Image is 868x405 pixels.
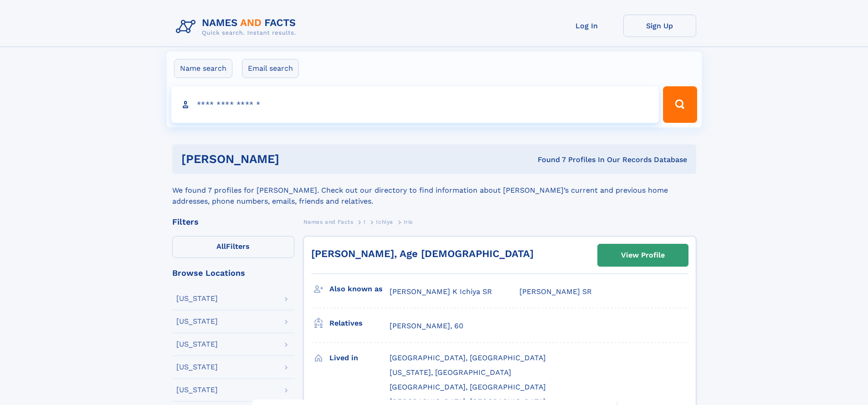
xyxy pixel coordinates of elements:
[390,383,546,391] span: [GEOGRAPHIC_DATA], [GEOGRAPHIC_DATA]
[176,386,218,394] div: [US_STATE]
[176,341,218,348] div: [US_STATE]
[176,363,218,371] div: [US_STATE]
[329,350,390,366] h3: Lived in
[623,15,696,37] a: Sign Up
[172,236,294,258] label: Filters
[176,295,218,302] div: [US_STATE]
[172,269,294,277] div: Browse Locations
[172,174,696,207] div: We found 7 profiles for [PERSON_NAME]. Check out our directory to find information about [PERSON_...
[329,316,390,331] h3: Relatives
[242,59,299,78] label: Email search
[174,59,232,78] label: Name search
[390,368,511,377] span: [US_STATE], [GEOGRAPHIC_DATA]
[390,321,463,331] a: [PERSON_NAME], 60
[390,287,492,296] span: [PERSON_NAME] K Ichiya SR
[404,219,413,225] span: Iris
[329,281,390,297] h3: Also known as
[621,245,665,266] div: View Profile
[181,153,409,165] h1: [PERSON_NAME]
[172,15,303,39] img: Logo Names and Facts
[663,86,697,123] button: Search Button
[364,219,366,225] span: I
[176,318,218,325] div: [US_STATE]
[376,216,393,227] a: Ichiya
[303,216,354,227] a: Names and Facts
[171,86,659,123] input: search input
[172,218,294,226] div: Filters
[550,15,623,37] a: Log In
[519,287,592,296] span: [PERSON_NAME] SR
[311,248,534,259] a: [PERSON_NAME], Age [DEMOGRAPHIC_DATA]
[390,353,546,362] span: [GEOGRAPHIC_DATA], [GEOGRAPHIC_DATA]
[598,244,688,266] a: View Profile
[364,216,366,227] a: I
[216,242,226,251] span: All
[408,155,687,165] div: Found 7 Profiles In Our Records Database
[376,219,393,225] span: Ichiya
